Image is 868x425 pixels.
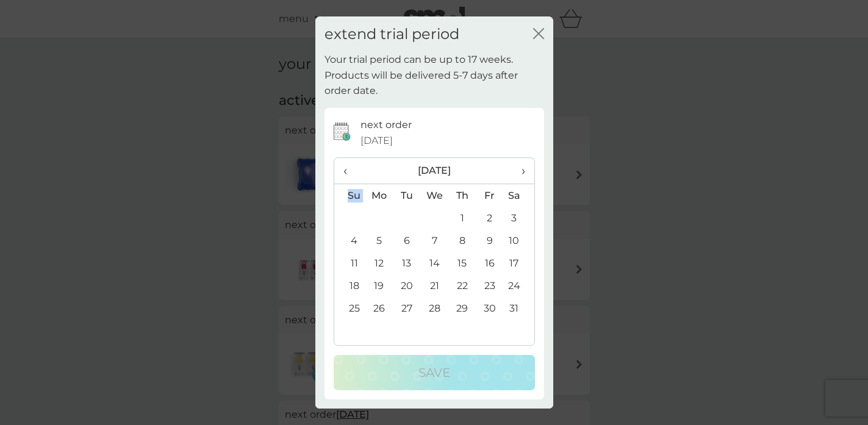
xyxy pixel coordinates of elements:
td: 10 [503,229,534,252]
td: 14 [420,252,448,274]
td: 29 [448,297,476,320]
th: [DATE] [365,158,504,184]
p: Save [418,363,450,382]
td: 27 [393,297,420,320]
td: 21 [420,274,448,297]
td: 23 [476,274,503,297]
td: 19 [365,274,393,297]
td: 31 [503,297,534,320]
td: 30 [476,297,503,320]
button: Save [334,355,535,390]
td: 6 [393,229,420,252]
span: ‹ [343,158,356,184]
td: 11 [334,252,365,274]
td: 24 [503,274,534,297]
td: 7 [420,229,448,252]
span: › [512,158,525,184]
p: next order [360,117,412,133]
td: 1 [448,207,476,229]
p: Your trial period can be up to 17 weeks. Products will be delivered 5-7 days after order date. [325,52,544,99]
th: We [420,184,448,207]
th: Th [448,184,476,207]
td: 15 [448,252,476,274]
td: 22 [448,274,476,297]
td: 5 [365,229,393,252]
td: 2 [476,207,503,229]
th: Fr [476,184,503,207]
td: 3 [503,207,534,229]
button: close [533,28,544,41]
th: Su [334,184,365,207]
th: Tu [393,184,420,207]
td: 12 [365,252,393,274]
h2: extend trial period [325,26,459,43]
span: [DATE] [360,133,393,149]
th: Sa [503,184,534,207]
td: 17 [503,252,534,274]
td: 28 [420,297,448,320]
td: 9 [476,229,503,252]
th: Mo [365,184,393,207]
td: 18 [334,274,365,297]
td: 4 [334,229,365,252]
td: 20 [393,274,420,297]
td: 13 [393,252,420,274]
td: 26 [365,297,393,320]
td: 8 [448,229,476,252]
td: 25 [334,297,365,320]
td: 16 [476,252,503,274]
